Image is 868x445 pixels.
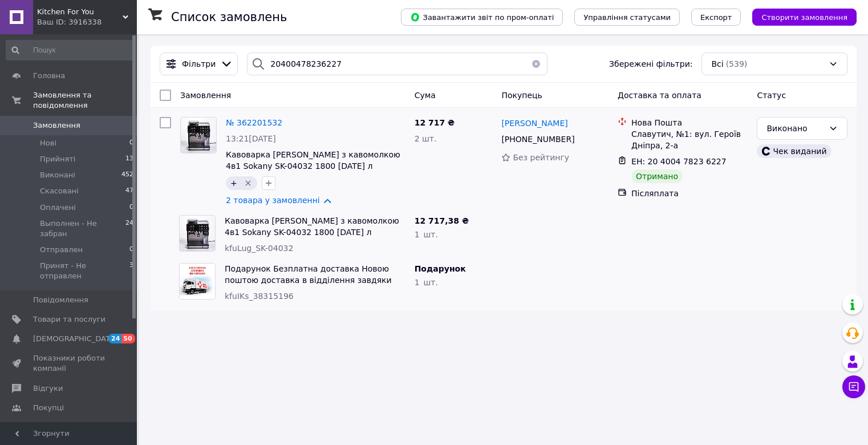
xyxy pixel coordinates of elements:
[40,261,129,281] span: Принят - Не отправлен
[225,264,392,296] a: Подарунок Безплатна доставка Новою поштою доставка в відділення завдяки продавцю
[33,295,88,305] span: Повідомлення
[631,169,683,183] div: Отримано
[501,119,567,128] span: [PERSON_NAME]
[757,91,786,100] span: Статус
[33,120,80,131] span: Замовлення
[180,216,215,251] img: Фото товару
[125,186,133,196] span: 47
[226,150,400,182] a: Кавоварка [PERSON_NAME] з кавомолкою 4в1 Sokany SK-04032 1800 [DATE] л неіржавка сталь, Кавомашина
[842,375,865,398] button: Чат з покупцем
[631,188,748,199] div: Післяплата
[226,196,320,205] a: 2 товара у замовленні
[37,7,123,17] span: Kitchen For You
[415,91,436,100] span: Cума
[129,203,133,213] span: 0
[121,334,135,343] span: 50
[33,314,106,325] span: Товари та послуги
[410,12,554,22] span: Завантажити звіт по пром-оплаті
[33,383,63,394] span: Відгуки
[761,13,847,22] span: Створити замовлення
[33,403,64,413] span: Покупці
[244,179,253,188] svg: Видалити мітку
[691,9,741,26] button: Експорт
[499,131,577,147] div: [PHONE_NUMBER]
[415,278,438,287] span: 1 шт.
[125,154,133,164] span: 13
[583,13,671,22] span: Управління статусами
[129,261,133,281] span: 3
[226,134,276,143] span: 13:21[DATE]
[225,292,294,301] span: kfuIKs_38315196
[513,153,569,162] span: Без рейтингу
[125,219,133,239] span: 24
[121,170,133,180] span: 452
[6,40,135,60] input: Пошук
[609,58,692,70] span: Збережені фільтри:
[631,128,748,151] div: Славутич, №1: вул. Героїв Дніпра, 2-а
[752,9,857,26] button: Створити замовлення
[37,17,137,27] div: Ваш ID: 3916338
[171,10,287,24] h1: Список замовлень
[40,203,76,213] span: Оплачені
[501,118,567,129] a: [PERSON_NAME]
[700,13,732,22] span: Експорт
[129,245,133,255] span: 0
[108,334,121,343] span: 24
[501,91,542,100] span: Покупець
[618,91,701,100] span: Доставка та оплата
[631,157,727,166] span: ЕН: 20 4004 7823 6227
[180,117,217,153] a: Фото товару
[33,71,65,81] span: Головна
[225,244,293,253] span: kfuLug_SK-04032
[180,91,231,100] span: Замовлення
[40,170,75,180] span: Виконані
[766,122,824,135] div: Виконано
[181,118,216,153] img: Фото товару
[226,118,282,127] a: № 362201532
[129,138,133,148] span: 0
[40,154,75,164] span: Прийняті
[40,138,56,148] span: Нові
[525,52,547,75] button: Очистить
[415,118,455,127] span: 12 717 ₴
[415,134,437,143] span: 2 шт.
[574,9,680,26] button: Управління статусами
[631,117,748,128] div: Нова Пошта
[757,144,831,158] div: Чек виданий
[40,219,125,239] span: Выполнен - Не забран
[33,90,137,111] span: Замовлення та повідомлення
[247,52,547,75] input: Пошук за номером замовлення, ПІБ покупця, номером телефону, Email, номером накладної
[726,59,748,68] span: (539)
[40,186,79,196] span: Скасовані
[415,264,466,273] span: Подарунок
[182,58,216,70] span: Фільтри
[33,334,117,344] span: [DEMOGRAPHIC_DATA]
[33,353,106,374] span: Показники роботи компанії
[180,264,215,299] img: Фото товару
[230,179,237,188] span: +
[415,216,469,225] span: 12 717,38 ₴
[40,245,83,255] span: Отправлен
[401,9,563,26] button: Завантажити звіт по пром-оплаті
[225,216,399,248] a: Кавоварка [PERSON_NAME] з кавомолкою 4в1 Sokany SK-04032 1800 [DATE] л неіржавка сталь, Кавомашина
[741,12,857,21] a: Створити замовлення
[415,230,438,239] span: 1 шт.
[711,58,723,70] span: Всі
